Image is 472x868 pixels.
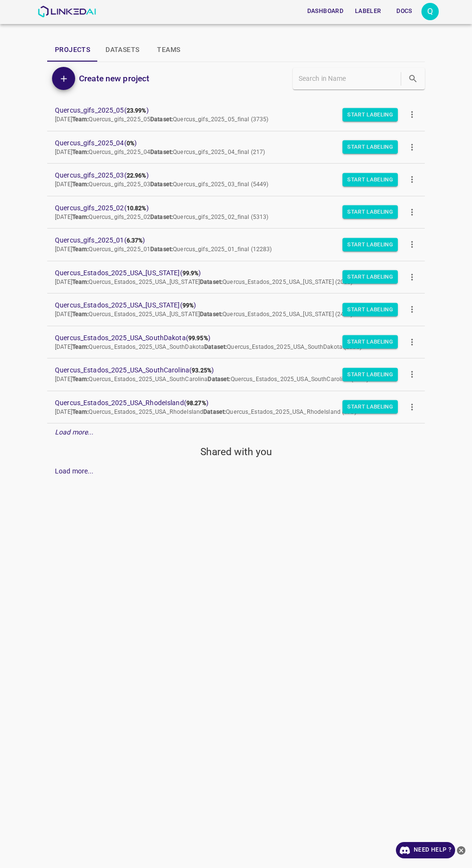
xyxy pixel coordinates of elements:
[72,214,89,220] b: Team:
[72,116,89,123] b: Team:
[55,333,402,343] span: Quercus_Estados_2025_USA_SouthDakota ( )
[47,164,425,196] a: Quercus_gifs_2025_03(22.96%)[DATE]Team:Quercus_gifs_2025_03Dataset:Quercus_gifs_2025_03_final (5449)
[72,246,89,253] b: Team:
[47,391,425,423] a: Quercus_Estados_2025_USA_RhodeIsland(98.27%)[DATE]Team:Quercus_Estados_2025_USA_RhodeIslandDatase...
[150,116,173,123] b: Dataset:
[55,428,94,436] em: Load more...
[127,172,146,179] b: 22.96%
[79,72,149,85] h6: Create new project
[204,344,227,350] b: Dataset:
[98,38,147,62] button: Datasets
[55,246,272,253] span: [DATE] Quercus_gifs_2025_01 Quercus_gifs_2025_01_final (12283)
[55,214,268,220] span: [DATE] Quercus_gifs_2025_02 Quercus_gifs_2025_02_final (5313)
[55,268,402,278] span: Quercus_Estados_2025_USA_[US_STATE] ( )
[401,299,423,320] button: more
[342,400,398,414] button: Start Labeling
[342,270,398,284] button: Start Labeling
[342,205,398,219] button: Start Labeling
[421,3,439,20] div: Q
[200,311,223,318] b: Dataset:
[342,335,398,349] button: Start Labeling
[55,235,402,245] span: Quercus_gifs_2025_01 ( )
[47,99,425,131] a: Quercus_gifs_2025_05(23.99%)[DATE]Team:Quercus_gifs_2025_05Dataset:Quercus_gifs_2025_05_final (3735)
[421,3,439,20] button: Open settings
[147,38,190,62] button: Teams
[55,105,402,115] span: Quercus_gifs_2025_05 ( )
[150,149,173,155] b: Dataset:
[55,181,268,188] span: [DATE] Quercus_gifs_2025_03 Quercus_gifs_2025_03_final (5449)
[72,181,89,188] b: Team:
[203,408,226,415] b: Dataset:
[200,279,223,285] b: Dataset:
[208,376,230,383] b: Dataset:
[47,445,425,459] h5: Shared with you
[401,331,423,353] button: more
[55,203,402,213] span: Quercus_gifs_2025_02 ( )
[47,358,425,391] a: Quercus_Estados_2025_USA_SouthCarolina(93.25%)[DATE]Team:Quercus_Estados_2025_USA_SouthCarolinaDa...
[192,367,211,374] b: 93.25%
[401,234,423,255] button: more
[401,266,423,288] button: more
[55,376,368,383] span: [DATE] Quercus_Estados_2025_USA_SouthCarolina Quercus_Estados_2025_USA_SouthCarolina (2000)
[186,400,206,407] b: 98.27%
[52,67,75,90] button: Add
[72,408,89,415] b: Team:
[188,335,208,342] b: 99.95%
[55,170,402,180] span: Quercus_gifs_2025_03 ( )
[150,214,173,220] b: Dataset:
[342,108,398,121] button: Start Labeling
[72,279,89,285] b: Team:
[302,1,349,21] a: Dashboard
[349,1,387,21] a: Labeler
[387,1,421,21] a: Docs
[389,3,420,19] button: Docs
[150,181,173,188] b: Dataset:
[127,107,146,114] b: 23.99%
[127,237,143,244] b: 6.37%
[351,3,385,19] button: Labeler
[38,6,96,17] img: LinkedAI
[55,466,94,476] div: Load more...
[47,261,425,294] a: Quercus_Estados_2025_USA_[US_STATE](99.9%)[DATE]Team:Quercus_Estados_2025_USA_[US_STATE]Dataset:Q...
[47,229,425,261] a: Quercus_gifs_2025_01(6.37%)[DATE]Team:Quercus_gifs_2025_01Dataset:Quercus_gifs_2025_01_final (12283)
[401,104,423,126] button: more
[127,140,134,147] b: 0%
[299,72,399,86] input: Search in Name
[396,842,455,858] a: Need Help ?
[55,344,362,350] span: [DATE] Quercus_Estados_2025_USA_SouthDakota Quercus_Estados_2025_USA_SouthDakota (2000)
[401,364,423,385] button: more
[342,303,398,316] button: Start Labeling
[72,149,89,155] b: Team:
[47,423,425,441] div: Load more...
[342,140,398,154] button: Start Labeling
[342,238,398,251] button: Start Labeling
[342,173,398,186] button: Start Labeling
[72,376,89,383] b: Team:
[183,270,199,277] b: 99.9%
[455,842,467,858] button: close-help
[47,131,425,164] a: Quercus_gifs_2025_04(0%)[DATE]Team:Quercus_gifs_2025_04Dataset:Quercus_gifs_2025_04_final (217)
[127,205,146,212] b: 10.82%
[55,408,356,415] span: [DATE] Quercus_Estados_2025_USA_RhodeIsland Quercus_Estados_2025_USA_RhodeIsland (173)
[75,72,149,85] a: Create new project
[183,302,194,309] b: 99%
[47,38,98,62] button: Projects
[401,169,423,191] button: more
[401,396,423,418] button: more
[55,116,268,123] span: [DATE] Quercus_gifs_2025_05 Quercus_gifs_2025_05_final (3735)
[47,326,425,358] a: Quercus_Estados_2025_USA_SouthDakota(99.95%)[DATE]Team:Quercus_Estados_2025_USA_SouthDakotaDatase...
[55,138,402,148] span: Quercus_gifs_2025_04 ( )
[55,149,265,155] span: [DATE] Quercus_gifs_2025_04 Quercus_gifs_2025_04_final (217)
[55,398,402,408] span: Quercus_Estados_2025_USA_RhodeIsland ( )
[150,246,173,253] b: Dataset:
[72,344,89,350] b: Team:
[55,365,402,375] span: Quercus_Estados_2025_USA_SouthCarolina ( )
[342,368,398,381] button: Start Labeling
[47,294,425,326] a: Quercus_Estados_2025_USA_[US_STATE](99%)[DATE]Team:Quercus_Estados_2025_USA_[US_STATE]Dataset:Que...
[403,69,423,89] button: search
[72,311,89,318] b: Team:
[303,3,347,19] button: Dashboard
[401,136,423,158] button: more
[55,300,402,310] span: Quercus_Estados_2025_USA_[US_STATE] ( )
